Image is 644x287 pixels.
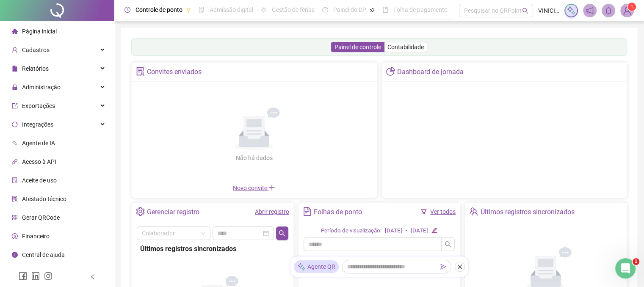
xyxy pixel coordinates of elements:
[12,28,18,34] span: home
[22,251,65,258] span: Central de ajuda
[22,65,49,72] span: Relatórios
[387,44,424,50] span: Contabilidade
[12,66,18,72] span: file
[333,6,366,13] span: Painel do DP
[22,140,55,146] span: Agente de IA
[12,84,18,90] span: lock
[567,6,576,15] img: sparkle-icon.fc2bf0ac1784a2077858766a79e2daf3.svg
[605,7,612,14] span: bell
[22,121,53,128] span: Integrações
[440,264,446,270] span: send
[22,196,66,202] span: Atestado técnico
[136,207,145,216] span: setting
[215,153,293,163] div: Não há dados
[411,226,428,235] div: [DATE]
[382,7,388,13] span: book
[303,207,312,216] span: file-text
[22,233,50,240] span: Financeiro
[621,4,633,17] img: 59819
[255,208,289,215] a: Abrir registro
[627,3,636,11] sup: Atualize o seu contato no menu Meus Dados
[12,103,18,109] span: export
[481,205,575,219] div: Últimos registros sincronizados
[430,208,456,215] a: Ver todos
[279,230,285,237] span: search
[22,177,57,184] span: Aceite de uso
[393,6,448,13] span: Folha de pagamento
[199,7,205,13] span: file-done
[630,4,633,10] span: 1
[397,65,464,79] div: Dashboard de jornada
[12,252,18,258] span: info-circle
[19,272,27,280] span: facebook
[135,6,182,13] span: Controle de ponto
[12,196,18,202] span: solution
[22,214,60,221] span: Gerar QRCode
[314,205,362,219] div: Folhas de ponto
[22,102,55,109] span: Exportações
[210,6,253,13] span: Admissão digital
[586,7,594,14] span: notification
[615,258,636,279] iframe: Intercom live chat
[370,8,375,13] span: pushpin
[272,6,315,13] span: Gestão de férias
[31,272,40,280] span: linkedin
[297,262,306,271] img: sparkle-icon.fc2bf0ac1784a2077858766a79e2daf3.svg
[90,274,96,280] span: left
[538,6,559,15] span: VINICIUS
[633,258,639,265] span: 1
[12,215,18,221] span: qrcode
[321,226,381,235] div: Período de visualização:
[522,8,528,14] span: search
[233,185,275,191] span: Novo convite
[386,67,395,76] span: pie-chart
[406,226,407,235] div: -
[22,158,56,165] span: Acesso à API
[22,84,61,91] span: Administração
[124,7,130,13] span: clock-circle
[140,243,285,254] div: Últimos registros sincronizados
[12,177,18,183] span: audit
[294,260,339,273] div: Agente QR
[136,67,145,76] span: solution
[421,209,427,215] span: filter
[186,8,191,13] span: pushpin
[44,272,53,280] span: instagram
[322,7,328,13] span: dashboard
[12,233,18,239] span: dollar
[445,241,451,248] span: search
[22,47,50,53] span: Cadastros
[12,121,18,127] span: sync
[385,226,402,235] div: [DATE]
[147,65,202,79] div: Convites enviados
[261,7,267,13] span: sun
[431,227,437,233] span: edit
[469,207,478,216] span: team
[12,47,18,53] span: user-add
[22,28,57,35] span: Página inicial
[268,184,275,191] span: plus
[12,159,18,165] span: api
[334,44,381,50] span: Painel de controle
[457,264,463,270] span: close
[147,205,199,219] div: Gerenciar registro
